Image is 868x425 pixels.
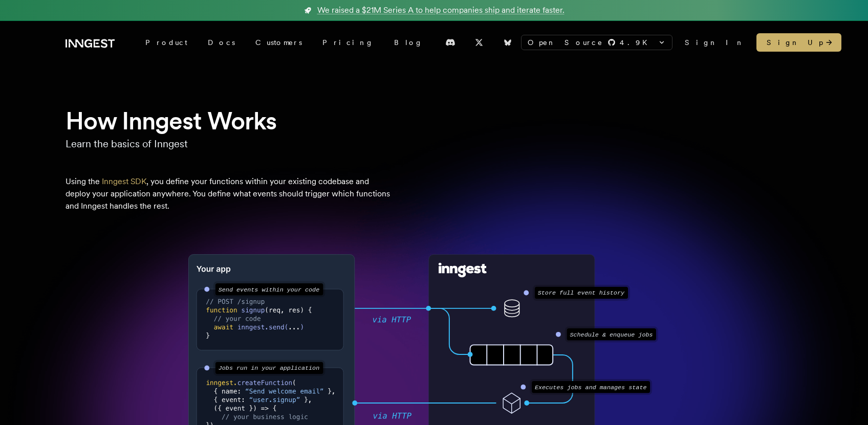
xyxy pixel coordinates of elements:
a: Sign In [685,37,744,48]
text: Send events within your code [219,286,319,294]
a: Customers [245,33,312,52]
p: Using the , you define your functions within your existing codebase and deploy your application a... [66,175,393,212]
div: Product [135,33,198,52]
text: Schedule & enqueue jobs [570,331,653,339]
a: Bluesky [496,34,519,51]
a: X [468,34,490,51]
span: Open Source [528,37,603,48]
h1: How Inngest Works [66,105,802,137]
a: Inngest SDK [102,176,146,186]
span: 4.9 K [620,37,654,48]
text: Jobs run in your application [219,365,319,372]
a: Docs [198,33,245,52]
p: Learn the basics of Inngest [66,137,802,151]
text: Store full event history [538,290,625,297]
a: Sign Up [756,33,841,52]
a: Blog [384,33,433,52]
a: Pricing [312,33,384,52]
a: Discord [439,34,462,51]
span: We raised a $21M Series A to help companies ship and iterate faster. [317,4,565,16]
text: Executes jobs and manages state [535,384,647,391]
